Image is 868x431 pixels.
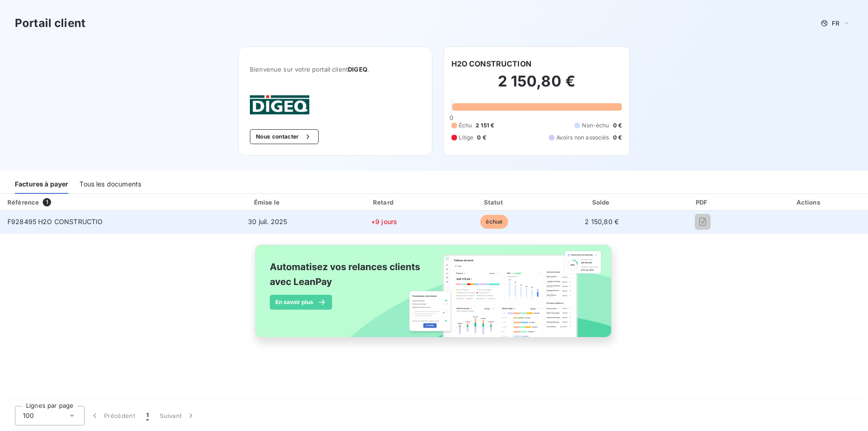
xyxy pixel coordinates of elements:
span: Non-échu [582,121,609,130]
span: 0 € [613,133,622,142]
button: Précédent [85,406,141,425]
span: 0 [450,114,453,121]
span: 1 [43,198,51,206]
span: 2 150,80 € [585,218,619,225]
img: Company logo [250,95,309,114]
span: 0 € [477,133,486,142]
span: échue [480,215,508,229]
span: Litige [459,133,474,142]
h2: 2 150,80 € [451,72,622,100]
button: Suivant [154,406,201,425]
span: 0 € [613,121,622,130]
div: PDF [657,198,748,207]
span: Avoirs non associés [556,133,609,142]
button: 1 [141,406,154,425]
span: 30 juil. 2025 [248,218,287,225]
div: Retard [330,198,438,207]
h6: H2O CONSTRUCTION [451,58,531,69]
div: Solde [550,198,653,207]
div: Actions [752,198,866,207]
span: DIGEQ [348,66,367,73]
span: Bienvenue sur votre portail client . [250,66,421,73]
span: 1 [146,411,149,420]
div: Émise le [209,198,326,207]
span: 2 151 € [476,121,494,130]
span: FR [832,20,839,27]
div: Factures à payer [15,174,68,194]
div: Tous les documents [79,174,141,194]
span: 100 [23,411,34,420]
button: Nous contacter [250,129,319,144]
span: F928495 H2O CONSTRUCTIO [7,218,103,225]
span: +9 jours [371,218,397,225]
h3: Portail client [15,15,85,32]
img: banner [247,239,622,353]
span: Échu [459,121,472,130]
div: Statut [442,198,547,207]
div: Référence [7,199,39,206]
